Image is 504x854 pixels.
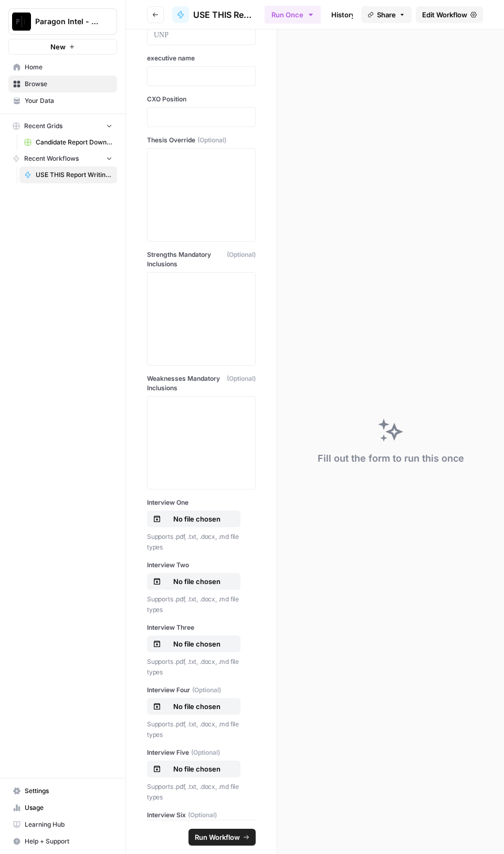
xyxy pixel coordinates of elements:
button: No file chosen [147,698,240,715]
a: Home [8,59,117,76]
label: CXO Position [147,95,256,104]
p: No file chosen [163,576,230,587]
span: (Optional) [188,810,217,820]
button: Run Workflow [188,829,256,846]
span: Edit Workflow [422,9,467,20]
p: No file chosen [163,514,230,524]
label: Interview Three [147,623,256,632]
button: Run Once [265,6,321,24]
span: Browse [25,79,112,89]
a: Your Data [8,92,117,109]
button: No file chosen [147,511,240,527]
span: Paragon Intel - Bill / Ty / [PERSON_NAME] R&D [35,16,99,27]
label: Strengths Mandatory Inclusions [147,250,256,269]
span: Help + Support [25,837,112,846]
label: Interview Two [147,560,256,570]
label: Thesis Override [147,136,256,145]
img: Paragon Intel - Bill / Ty / Colby R&D Logo [12,12,31,31]
label: Interview Four [147,685,256,695]
a: Settings [8,783,117,799]
label: Weaknesses Mandatory Inclusions [147,374,256,393]
p: Supports .pdf, .txt, .docx, .md file types [147,594,256,615]
label: Interview Six [147,810,256,820]
span: Settings [25,786,112,796]
a: USE THIS Report Writing Workflow - v2 Gemini One Analysis [172,6,256,23]
span: Run Workflow [195,832,240,842]
button: Recent Grids [8,118,117,134]
p: Supports .pdf, .txt, .docx, .md file types [147,657,256,677]
p: No file chosen [163,764,230,774]
span: Usage [25,803,112,813]
span: Share [377,9,396,20]
button: No file chosen [147,636,240,652]
label: executive name [147,54,256,63]
span: (Optional) [192,685,221,695]
button: Recent Workflows [8,151,117,166]
span: Home [25,63,112,72]
span: Your Data [25,96,112,106]
a: Browse [8,76,117,92]
span: USE THIS Report Writing Workflow - v2 Gemini One Analysis [193,8,256,21]
span: (Optional) [227,374,256,393]
button: Help + Support [8,833,117,850]
a: Candidate Report Download Sheet [19,134,117,151]
button: New [8,39,117,55]
span: (Optional) [227,250,256,269]
label: Interview Five [147,748,256,757]
a: Learning Hub [8,816,117,833]
span: Recent Workflows [24,154,79,163]
button: No file chosen [147,573,240,590]
button: No file chosen [147,761,240,777]
span: Candidate Report Download Sheet [36,138,112,147]
span: USE THIS Report Writing Workflow - v2 Gemini One Analysis [36,170,112,180]
div: Fill out the form to run this once [318,451,464,466]
span: Recent Grids [24,121,62,131]
span: Learning Hub [25,820,112,829]
p: No file chosen [163,639,230,649]
span: New [50,41,66,52]
p: Supports .pdf, .txt, .docx, .md file types [147,532,256,552]
span: (Optional) [197,136,226,145]
p: No file chosen [163,701,230,712]
button: Share [361,6,412,23]
a: Usage [8,799,117,816]
a: Edit Workflow [416,6,483,23]
p: Supports .pdf, .txt, .docx, .md file types [147,719,256,740]
label: Interview One [147,498,256,507]
p: Supports .pdf, .txt, .docx, .md file types [147,782,256,802]
button: Workspace: Paragon Intel - Bill / Ty / Colby R&D [8,8,117,35]
a: History [325,6,362,23]
span: (Optional) [191,748,220,757]
a: USE THIS Report Writing Workflow - v2 Gemini One Analysis [19,166,117,183]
